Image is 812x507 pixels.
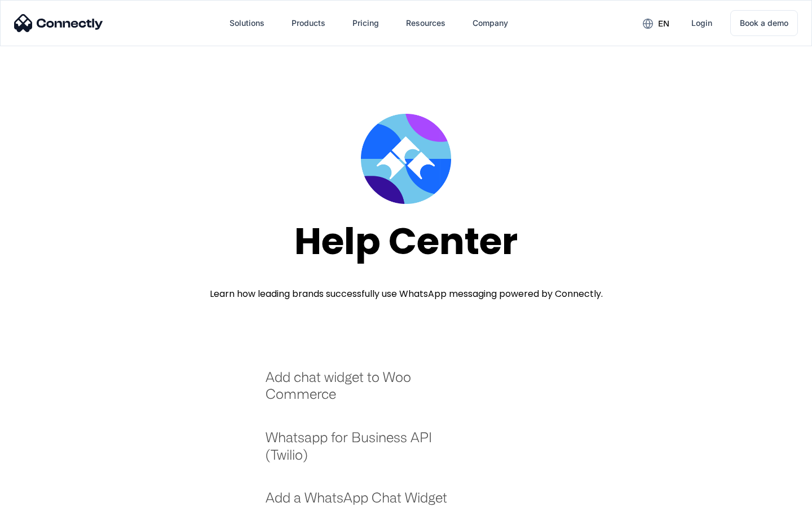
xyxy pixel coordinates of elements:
[658,16,669,32] div: en
[11,487,68,503] aside: Language selected: English
[266,368,462,414] a: Add chat widget to Woo Commerce
[230,15,264,31] div: Solutions
[730,10,798,36] a: Book a demo
[352,15,379,31] div: Pricing
[682,10,721,37] a: Login
[406,15,445,31] div: Resources
[292,15,325,31] div: Products
[294,221,518,262] div: Help Center
[266,429,462,474] a: Whatsapp for Business API (Twilio)
[691,15,712,31] div: Login
[210,287,603,301] div: Learn how leading brands successfully use WhatsApp messaging powered by Connectly.
[14,14,103,32] img: Connectly Logo
[343,10,388,37] a: Pricing
[473,15,508,31] div: Company
[23,487,68,503] ul: Language list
